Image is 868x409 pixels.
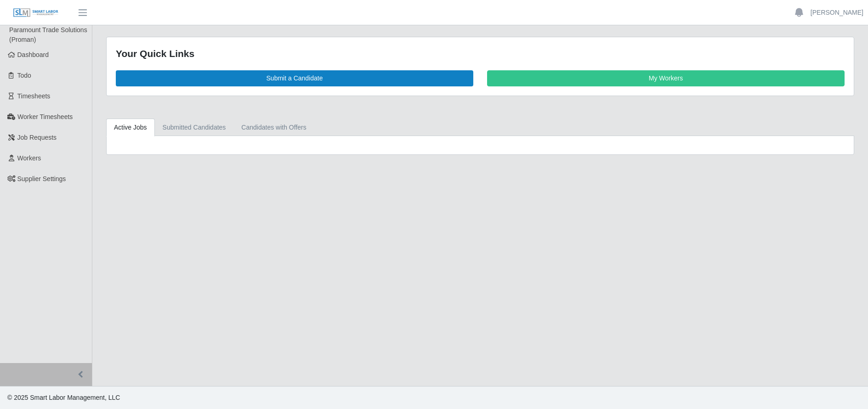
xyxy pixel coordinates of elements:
span: Todo [17,72,31,79]
img: SLM Logo [13,8,59,18]
a: [PERSON_NAME] [811,8,863,17]
span: Job Requests [17,134,57,141]
a: Active Jobs [106,119,155,136]
a: Submitted Candidates [155,119,234,136]
span: Timesheets [17,92,51,100]
a: Candidates with Offers [233,119,314,136]
div: Your Quick Links [116,46,845,61]
span: Supplier Settings [17,175,66,182]
span: © 2025 Smart Labor Management, LLC [7,394,120,401]
span: Workers [17,154,41,162]
span: Worker Timesheets [17,113,73,120]
a: My Workers [487,70,845,86]
a: Submit a Candidate [116,70,473,86]
span: Paramount Trade Solutions (Proman) [9,26,87,43]
span: Dashboard [17,51,49,58]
